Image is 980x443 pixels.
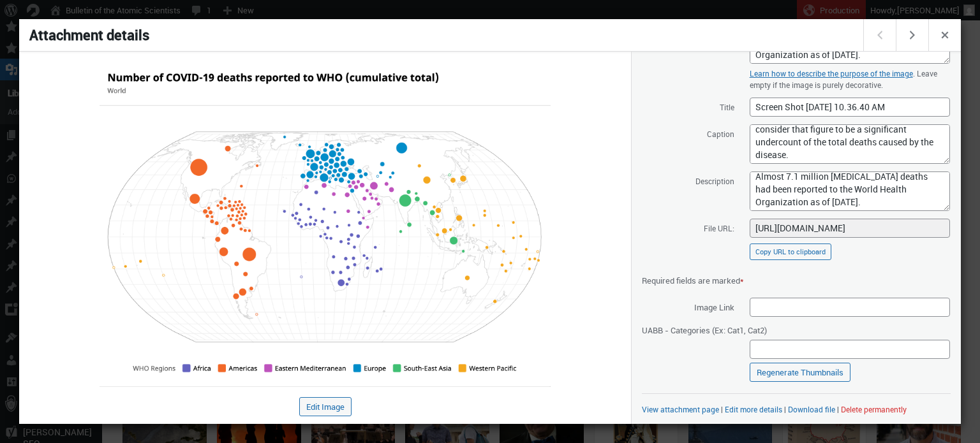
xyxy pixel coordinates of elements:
[750,124,950,164] textarea: Almost 7.1 million [MEDICAL_DATA] deaths had been reported to the World Health Organization as of...
[750,171,950,211] textarea: Almost 7.1 million [MEDICAL_DATA] deaths had been reported to the World Health Organization as of...
[642,275,744,286] span: Required fields are marked
[642,297,734,316] span: Image Link
[750,68,950,91] p: . Leave empty if the image is purely decorative.
[750,363,850,382] a: Regenerate Thumbnails
[642,320,767,339] span: UABB - Categories (Ex: Cat1, Cat2)
[750,243,831,260] button: Copy URL to clipboard
[642,97,734,116] label: Title
[721,404,723,414] span: |
[642,404,719,414] a: View attachment page
[725,404,782,414] a: Edit more details
[788,404,835,414] a: Download file
[837,404,839,414] span: |
[642,124,734,143] label: Caption
[784,404,786,414] span: |
[299,397,352,416] button: Edit Image
[19,19,865,51] h1: Attachment details
[750,68,913,78] a: Learn how to describe the purpose of the image(opens in a new tab)
[841,404,907,414] button: Delete permanently
[642,171,734,190] label: Description
[642,218,734,237] label: File URL:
